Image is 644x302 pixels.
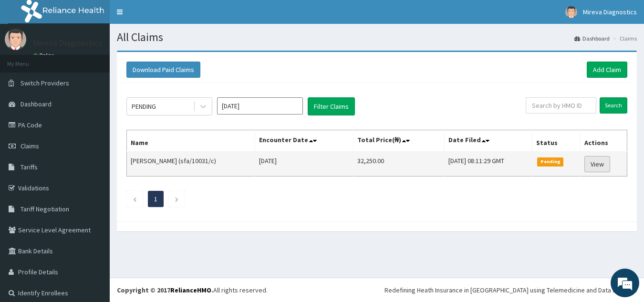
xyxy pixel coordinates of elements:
[445,130,532,152] th: Date Filed
[133,195,137,203] a: Previous page
[611,34,637,42] li: Claims
[308,97,355,115] button: Filter Claims
[532,130,581,152] th: Status
[353,130,445,152] th: Total Price(₦)
[600,97,627,114] input: Search
[21,100,52,108] span: Dashboard
[117,286,213,294] strong: Copyright © 2017 .
[217,97,303,115] input: Select Month and Year
[255,130,353,152] th: Encounter Date
[21,205,69,213] span: Tariff Negotiation
[132,102,156,111] div: PENDING
[565,6,577,18] img: User Image
[384,285,637,295] div: Redefining Heath Insurance in [GEOGRAPHIC_DATA] using Telemedicine and Data Science!
[127,130,255,152] th: Name
[581,130,627,152] th: Actions
[445,152,532,177] td: [DATE] 08:11:29 GMT
[33,52,56,59] a: Online
[584,156,610,172] a: View
[587,62,627,78] a: Add Claim
[583,8,637,16] span: Mireva Diagnostics
[537,157,563,166] span: Pending
[21,79,69,87] span: Switch Providers
[117,31,637,43] h1: All Claims
[21,142,39,150] span: Claims
[110,278,644,302] footer: All rights reserved.
[353,152,445,177] td: 32,250.00
[127,152,255,177] td: [PERSON_NAME] (sfa/10031/c)
[21,163,38,171] span: Tariffs
[5,29,26,50] img: User Image
[33,39,103,47] p: Mireva Diagnostics
[255,152,353,177] td: [DATE]
[126,62,200,78] button: Download Paid Claims
[526,97,596,114] input: Search by HMO ID
[175,195,179,203] a: Next page
[154,195,157,203] a: Page 1 is your current page
[574,34,610,42] a: Dashboard
[170,286,211,294] a: RelianceHMO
